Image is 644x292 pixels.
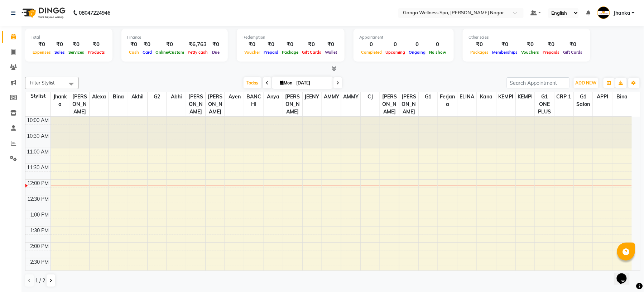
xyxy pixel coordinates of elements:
[562,50,585,55] span: Gift Cards
[26,132,51,140] div: 10:30 AM
[322,92,341,101] span: AMMY
[507,77,569,88] input: Search Appointment
[244,92,263,109] span: BANCHI
[419,92,438,101] span: G1
[384,40,407,49] div: 0
[280,40,300,49] div: ₹0
[90,92,109,101] span: Alexa
[341,92,360,101] span: AMMY
[597,6,610,19] img: Jhanka
[67,40,86,49] div: ₹0
[496,92,515,101] span: KEMPI
[361,92,380,101] span: CJ
[141,40,154,49] div: ₹0
[457,92,476,101] span: ELINA
[438,92,457,109] span: ferjana
[384,50,407,55] span: Upcoming
[51,92,70,109] span: Jhanka
[53,40,67,49] div: ₹0
[303,92,322,101] span: JEENY
[70,92,89,116] span: [PERSON_NAME]
[516,92,535,101] span: KEMPI
[141,50,154,55] span: Card
[18,3,67,23] img: logo
[427,40,448,49] div: 0
[323,50,339,55] span: Wallet
[380,92,399,116] span: [PERSON_NAME]
[300,40,323,49] div: ₹0
[25,92,51,100] div: Stylist
[262,40,280,49] div: ₹0
[576,80,597,86] span: ADD NEW
[154,40,186,49] div: ₹0
[31,40,53,49] div: ₹0
[477,92,496,101] span: Kana
[26,164,51,171] div: 11:30 AM
[167,92,186,101] span: Abhi
[612,92,632,101] span: Bina
[407,50,427,55] span: Ongoing
[491,40,520,49] div: ₹0
[29,211,51,219] div: 1:00 PM
[210,50,221,55] span: Due
[35,277,45,284] span: 1 / 2
[67,50,86,55] span: Services
[26,195,51,203] div: 12:30 PM
[614,9,630,17] span: Jhanka
[520,50,541,55] span: Vouchers
[127,34,222,40] div: Finance
[31,34,107,40] div: Total
[53,50,67,55] span: Sales
[468,50,491,55] span: Packages
[31,50,53,55] span: Expenses
[562,40,585,49] div: ₹0
[186,50,210,55] span: Petty cash
[323,40,339,49] div: ₹0
[264,92,283,101] span: anya
[154,50,186,55] span: Online/Custom
[541,50,562,55] span: Prepaids
[29,227,51,234] div: 1:30 PM
[554,92,573,101] span: CRP 1
[280,50,300,55] span: Package
[109,92,128,101] span: Bina
[29,258,51,266] div: 2:30 PM
[359,34,448,40] div: Appointment
[359,40,384,49] div: 0
[225,92,244,101] span: Ayen
[468,34,585,40] div: Other sales
[29,243,51,250] div: 2:00 PM
[300,50,323,55] span: Gift Cards
[491,50,520,55] span: Memberships
[210,40,222,49] div: ₹0
[535,92,554,116] span: G1 ONE PLUS
[283,92,302,116] span: [PERSON_NAME]
[127,40,141,49] div: ₹0
[242,34,339,40] div: Redemption
[399,92,418,116] span: [PERSON_NAME]
[186,92,205,116] span: [PERSON_NAME]
[359,50,384,55] span: Completed
[26,180,51,187] div: 12:00 PM
[574,78,599,88] button: ADD NEW
[242,50,262,55] span: Voucher
[427,50,448,55] span: No show
[541,40,562,49] div: ₹0
[614,263,637,285] iframe: chat widget
[407,40,427,49] div: 0
[574,92,593,109] span: G1 Salon
[26,148,51,156] div: 11:00 AM
[128,92,147,101] span: akhil
[86,40,107,49] div: ₹0
[30,80,55,86] span: Filter Stylist
[127,50,141,55] span: Cash
[79,3,110,23] b: 08047224946
[242,40,262,49] div: ₹0
[26,117,51,124] div: 10:00 AM
[206,92,225,116] span: [PERSON_NAME]
[244,77,261,88] span: Today
[468,40,491,49] div: ₹0
[148,92,167,101] span: G2
[262,50,280,55] span: Prepaid
[186,40,210,49] div: ₹6,763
